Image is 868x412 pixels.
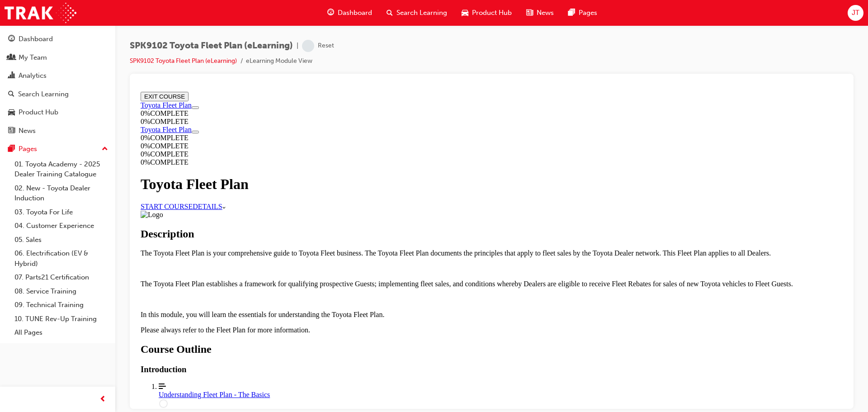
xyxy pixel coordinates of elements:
[4,67,112,84] a: Analytics
[387,7,393,19] span: search-icon
[4,49,112,66] a: My Team
[526,7,533,19] span: news-icon
[579,8,597,18] span: Pages
[8,35,15,43] span: guage-icon
[56,114,88,122] a: DETAILS
[19,52,47,63] div: My Team
[130,57,237,65] a: SPK9102 Toyota Fleet Plan (eLearning)
[8,145,15,153] span: pages-icon
[11,270,112,284] a: 07. Parts21 Certification
[4,114,56,122] a: START COURSE
[19,71,47,81] div: Analytics
[99,394,106,405] span: prev-icon
[302,40,314,52] span: learningRecordVerb_NONE-icon
[18,89,69,99] div: Search Learning
[4,70,706,78] div: 0 % COMPLETE
[462,7,468,19] span: car-icon
[22,294,706,320] a: Understanding Fleet Plan - The Basics
[4,88,706,104] h1: Toyota Fleet Plan
[4,123,26,131] img: Logo
[852,8,859,18] span: JT
[396,8,447,18] span: Search Learning
[4,54,130,62] div: 0 % COMPLETE
[102,143,108,155] span: up-icon
[4,86,112,103] a: Search Learning
[5,3,76,23] img: Trak
[19,144,37,154] div: Pages
[4,38,55,45] a: Toyota Fleet Plan
[4,31,112,47] a: Dashboard
[11,233,112,247] a: 05. Sales
[320,4,379,22] a: guage-iconDashboard
[130,41,293,51] span: SPK9102 Toyota Fleet Plan (eLearning)
[4,192,706,200] p: The Toyota Fleet Plan establishes a framework for qualifying prospective Guests; implementing fle...
[4,223,706,231] p: In this module, you will learn the essentials for understanding the Toyota Fleet Plan.
[11,157,112,181] a: 01. Toyota Academy - 2025 Dealer Training Catalogue
[11,312,112,326] a: 10. TUNE Rev-Up Training
[4,255,706,267] h2: Course Outline
[4,276,706,286] h3: Introduction
[297,41,298,51] span: |
[537,8,554,18] span: News
[8,54,15,62] span: people-icon
[4,62,706,70] div: 0 % COMPLETE
[4,38,130,62] section: Course Information
[4,29,112,141] button: DashboardMy TeamAnalyticsSearch LearningProduct HubNews
[4,46,130,54] div: 0 % COMPLETE
[327,7,334,19] span: guage-icon
[4,104,112,121] a: Product Hub
[4,21,706,29] div: 0 % COMPLETE
[8,109,15,117] span: car-icon
[848,5,863,21] button: JT
[11,284,112,298] a: 08. Service Training
[4,4,52,13] button: EXIT COURSE
[19,107,58,118] div: Product Hub
[8,72,15,80] span: chart-icon
[56,114,85,122] span: DETAILS
[11,219,112,233] a: 04. Customer Experience
[4,29,706,38] div: 0 % COMPLETE
[11,326,112,340] a: All Pages
[11,205,112,219] a: 03. Toyota For Life
[4,123,112,139] a: News
[11,298,112,312] a: 09. Technical Training
[561,4,604,22] a: pages-iconPages
[4,140,706,152] h2: Description
[4,13,706,38] section: Course Information
[246,56,312,66] li: eLearning Module View
[318,42,334,50] div: Reset
[11,181,112,205] a: 02. New - Toyota Dealer Induction
[4,141,112,157] button: Pages
[8,127,15,135] span: news-icon
[472,8,512,18] span: Product Hub
[8,90,14,99] span: search-icon
[4,161,706,169] p: The Toyota Fleet Plan is your comprehensive guide to Toyota Fleet business. The Toyota Fleet Plan...
[568,7,575,19] span: pages-icon
[4,13,55,21] a: Toyota Fleet Plan
[19,34,53,44] div: Dashboard
[4,238,706,246] p: Please always refer to the Fleet Plan for more information.
[454,4,519,22] a: car-iconProduct Hub
[11,246,112,270] a: 06. Electrification (EV & Hybrid)
[22,303,706,311] div: Understanding Fleet Plan - The Basics
[338,8,372,18] span: Dashboard
[19,126,36,136] div: News
[379,4,454,22] a: search-iconSearch Learning
[519,4,561,22] a: news-iconNews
